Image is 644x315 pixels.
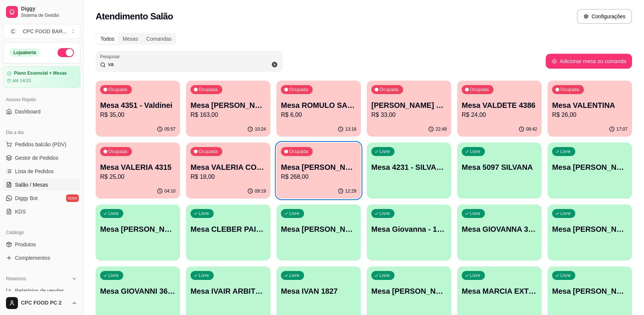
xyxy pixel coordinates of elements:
[367,205,451,261] button: LivreMesa Giovanna - 11961948631
[106,60,278,68] input: Pesquisar
[3,3,80,21] a: DiggySistema de Gestão
[616,126,628,132] p: 17:07
[3,24,80,39] button: Select a team
[3,94,80,106] div: Acesso Rápido
[23,28,67,35] div: CPC FOOD BAR ...
[3,285,80,297] a: Relatórios de vendas
[577,9,632,24] button: Configurações
[548,205,632,261] button: LivreMesa [PERSON_NAME]
[289,149,308,155] p: Ocupada
[14,71,67,76] article: Plano Essencial + Mesas
[371,224,447,234] p: Mesa Giovanna - 11961948631
[21,6,77,12] span: Diggy
[380,87,399,93] p: Ocupada
[15,241,36,248] span: Produtos
[186,205,270,261] button: LivreMesa CLEBER PAIVA VOLEI
[100,110,176,119] p: R$ 35,00
[96,143,180,199] button: OcupadaMesa VALERIA 4315R$ 25,0004:10
[108,87,127,93] p: Ocupada
[560,87,579,93] p: Ocupada
[108,272,119,278] p: Livre
[371,162,447,172] p: Mesa 4231 - SILVANO
[371,286,447,296] p: Mesa [PERSON_NAME] 11983350140
[470,149,480,155] p: Livre
[21,12,77,18] span: Sistema de Gestão
[371,100,447,110] p: [PERSON_NAME] 11995808800
[118,34,142,44] div: Mesas
[281,110,356,119] p: R$ 6,00
[526,126,537,132] p: 08:42
[108,149,127,155] p: Ocupada
[15,181,48,188] span: Salão / Mesas
[276,81,361,137] button: OcupadaMesa ROMULO SALVA VIDASR$ 6,0013:18
[345,126,356,132] p: 13:18
[462,100,537,110] p: Mesa VALDETE 4386
[462,110,537,119] p: R$ 24,00
[560,272,571,278] p: Livre
[3,252,80,264] a: Complementos
[470,272,480,278] p: Livre
[100,162,176,172] p: Mesa VALERIA 4315
[15,108,41,115] span: Dashboard
[3,138,80,150] button: Pedidos balcão (PDV)
[199,87,218,93] p: Ocupada
[3,179,80,191] a: Salão / Mesas
[199,210,209,216] p: Livre
[281,286,356,296] p: Mesa IVAN 1827
[199,272,209,278] p: Livre
[6,276,26,282] span: Relatórios
[367,143,451,199] button: LivreMesa 4231 - SILVANO
[96,34,118,44] div: Todos
[100,100,176,110] p: Mesa 4351 - Valdinei
[345,188,356,194] p: 12:29
[371,110,447,119] p: R$ 33,00
[191,172,266,181] p: R$ 18,00
[100,172,176,181] p: R$ 25,00
[462,286,537,296] p: Mesa MARCIA EXTRAVASA
[548,81,632,137] button: OcupadaMesa VALENTINAR$ 26,0017:07
[3,227,80,238] div: Catálogo
[142,34,176,44] div: Comandas
[15,168,54,175] span: Lista de Pedidos
[21,300,68,306] span: CPC FOOD PC 2
[15,141,66,148] span: Pedidos balcão (PDV)
[552,162,628,172] p: Mesa [PERSON_NAME]
[3,192,80,204] a: Diggy Botnovo
[186,143,270,199] button: OcupadaMesa VALERIA CONTINENTALR$ 18,0009:19
[96,81,180,137] button: OcupadaMesa 4351 - ValdineiR$ 35,0005:57
[281,224,356,234] p: Mesa [PERSON_NAME]
[560,210,571,216] p: Livre
[546,54,632,69] button: Adicionar mesa ou comanda
[367,81,451,137] button: Ocupada[PERSON_NAME] 11995808800R$ 33,0022:49
[199,149,218,155] p: Ocupada
[3,106,80,118] a: Dashboard
[457,205,542,261] button: LivreMesa GIOVANNA 3537
[255,126,266,132] p: 10:24
[12,78,31,84] article: até 14/10
[462,162,537,172] p: Mesa 5097 SILVANA
[100,286,176,296] p: Mesa GIOVANNI 3693
[3,206,80,218] a: KDS
[470,87,489,93] p: Ocupada
[281,100,356,110] p: Mesa ROMULO SALVA VIDAS
[191,110,266,119] p: R$ 163,00
[15,287,64,294] span: Relatórios de vendas
[15,194,38,202] span: Diggy Bot
[255,188,266,194] p: 09:19
[3,238,80,250] a: Produtos
[457,143,542,199] button: LivreMesa 5097 SILVANA
[276,205,361,261] button: LivreMesa [PERSON_NAME]
[380,272,390,278] p: Livre
[380,210,390,216] p: Livre
[552,110,628,119] p: R$ 26,00
[58,48,74,57] button: Alterar Status
[96,10,173,22] h2: Atendimento Salão
[15,154,58,162] span: Gestor de Pedidos
[552,224,628,234] p: Mesa [PERSON_NAME]
[96,205,180,261] button: LivreMesa [PERSON_NAME] 11947414138
[289,210,300,216] p: Livre
[191,224,266,234] p: Mesa CLEBER PAIVA VOLEI
[289,272,300,278] p: Livre
[100,53,123,60] label: Pesquisar
[552,100,628,110] p: Mesa VALENTINA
